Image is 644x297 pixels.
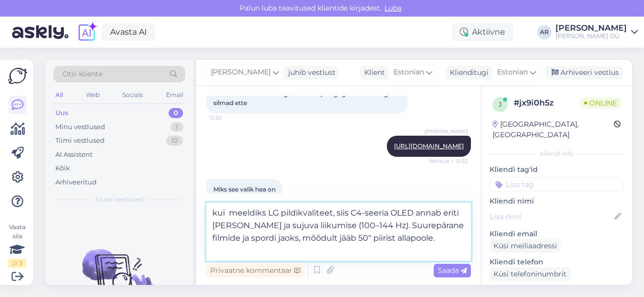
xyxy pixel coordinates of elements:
[490,149,624,158] div: Kliendi info
[490,267,571,281] div: Küsi telefoninumbrit
[446,67,489,78] div: Klienditugi
[545,66,623,79] div: Arhiveeri vestlus
[490,239,561,253] div: Küsi meiliaadressi
[8,68,27,84] img: Askly Logo
[55,108,68,118] div: Uus
[206,203,471,261] textarea: kui meeldiks LG pildikvaliteet, siis C4-seeria OLED annab eriti [PERSON_NAME] ja sujuva liikumise...
[55,150,93,160] div: AI Assistent
[360,67,385,78] div: Klient
[490,257,624,267] p: Kliendi telefon
[53,88,65,102] div: All
[425,128,468,135] span: [PERSON_NAME]
[537,25,551,39] div: AR
[555,32,627,40] div: [PERSON_NAME] OÜ
[62,69,103,79] span: Otsi kliente
[438,266,467,275] span: Saada
[490,164,624,175] p: Kliendi tag'id
[209,114,247,122] span: 12:30
[55,163,70,173] div: Kõik
[55,136,105,146] div: Tiimi vestlused
[102,24,155,41] a: Avasta AI
[393,67,424,78] span: Estonian
[166,136,183,146] div: 10
[514,97,580,109] div: # jx9i0h5z
[164,88,185,102] div: Email
[8,259,26,268] div: 2 / 3
[490,229,624,239] p: Kliendi email
[55,122,105,132] div: Minu vestlused
[452,23,513,41] div: Aktiivne
[206,264,304,277] div: Privaatne kommentaar
[169,108,183,118] div: 0
[490,211,612,222] input: Lisa nimi
[490,196,624,207] p: Kliendi nimi
[76,22,98,43] img: explore-ai
[381,4,405,13] span: Luba
[171,122,183,132] div: 1
[555,24,638,40] a: [PERSON_NAME][PERSON_NAME] OÜ
[555,24,627,32] div: [PERSON_NAME]
[499,101,502,108] span: j
[213,185,276,193] span: Miks see valik hea on
[55,177,97,187] div: Arhiveeritud
[284,67,336,78] div: juhib vestlust
[96,195,143,204] span: Uued vestlused
[211,67,271,78] span: [PERSON_NAME]
[493,119,614,140] div: [GEOGRAPHIC_DATA], [GEOGRAPHIC_DATA]
[490,177,624,192] input: Lisa tag
[394,142,464,150] a: [URL][DOMAIN_NAME]
[580,97,621,109] span: Online
[120,88,145,102] div: Socials
[497,67,528,78] span: Estonian
[8,223,26,268] div: Vaata siia
[429,157,468,165] span: Nähtud ✓ 12:32
[84,88,102,102] div: Web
